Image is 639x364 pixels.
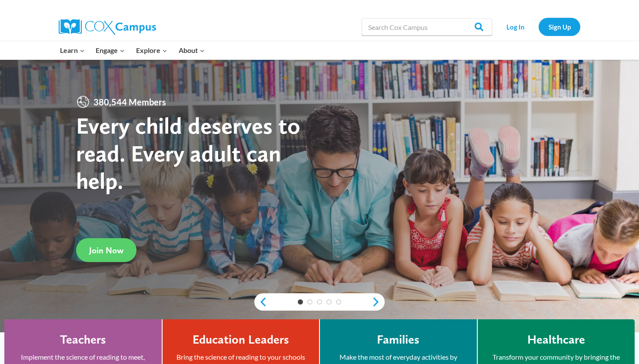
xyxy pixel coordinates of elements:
h4: Education Leaders [193,332,289,347]
span: About [179,45,205,56]
a: 2 [307,299,313,305]
a: next [372,297,385,307]
span: Join Now [89,245,123,256]
nav: Primary Navigation [54,41,210,59]
h4: Teachers [60,332,106,347]
a: Join Now [76,238,136,262]
span: Learn [60,45,85,56]
span: Engage [96,45,125,56]
a: previous [254,297,267,307]
a: 4 [326,299,332,305]
span: Explore [136,45,167,56]
a: Sign Up [539,18,580,36]
a: Log In [496,18,534,36]
strong: Every child deserves to read. Every adult can help. [76,111,300,194]
a: 1 [298,299,303,305]
h4: Families [377,332,419,347]
input: Search Cox Campus [362,18,492,36]
a: 5 [336,299,341,305]
h4: Healthcare [527,332,585,347]
span: 380,544 Members [90,95,170,109]
div: content slider buttons [254,293,385,311]
img: Cox Campus [59,19,156,35]
a: 3 [317,299,322,305]
nav: Secondary Navigation [496,18,580,36]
